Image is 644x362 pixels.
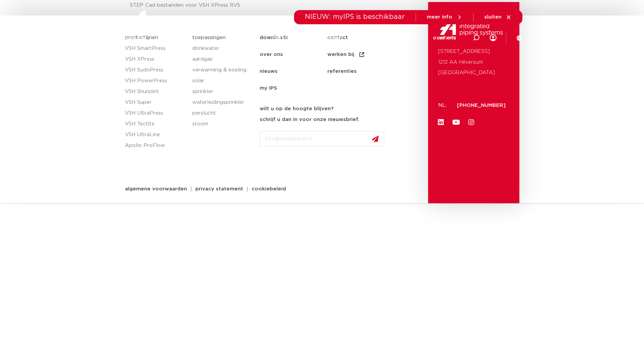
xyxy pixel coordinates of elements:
[125,65,186,76] a: VSH SudoPress
[192,86,253,97] a: sprinkler
[125,76,186,86] a: VSH PowerPress
[192,108,253,119] a: perslucht
[305,13,405,20] span: NIEUW: myIPS is beschikbaar
[307,25,342,51] a: toepassingen
[190,186,248,191] a: privacy statement
[120,186,192,191] a: algemene voorwaarden
[356,25,384,51] a: downloads
[260,29,425,97] nav: Menu
[260,117,359,122] strong: schrijf u dan in voor onze nieuwsbrief.
[260,46,327,63] a: over ons
[372,135,379,143] img: send.svg
[484,14,502,20] span: sluiten
[272,25,293,51] a: markten
[327,46,395,63] a: werken bij
[484,14,512,20] a: sluiten
[125,186,187,191] span: algemene voorwaarden
[427,14,452,20] span: meer info
[125,119,186,129] a: VSH Tectite
[252,186,286,191] span: cookiebeleid
[260,63,327,80] a: nieuws
[125,108,186,119] a: VSH UltraPress
[125,97,186,108] a: VSH Super
[125,129,186,140] a: VSH UltraLine
[192,65,253,76] a: verwarming & koeling
[125,86,186,97] a: VSH Shurjoint
[192,54,253,65] a: aardgas
[192,119,253,129] a: stoom
[457,103,506,108] a: [PHONE_NUMBER]
[260,80,327,97] a: my IPS
[427,14,462,20] a: meer info
[438,100,449,111] p: NL:
[247,186,291,191] a: cookiebeleid
[260,152,362,178] iframe: reCAPTCHA
[438,46,509,79] p: [STREET_ADDRESS] 1212 AA Hilversum [GEOGRAPHIC_DATA]
[231,25,456,51] nav: Menu
[327,63,395,80] a: referenties
[125,140,186,151] a: Apollo ProFlow
[231,25,258,51] a: producten
[433,25,456,51] a: over ons
[260,131,384,147] input: info@emailadres.nl
[125,54,186,65] a: VSH XPress
[192,76,253,86] a: solar
[192,97,253,108] a: waterleidingsprinkler
[398,25,419,51] a: services
[195,186,243,191] span: privacy statement
[260,106,333,111] strong: wilt u op de hoogte blijven?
